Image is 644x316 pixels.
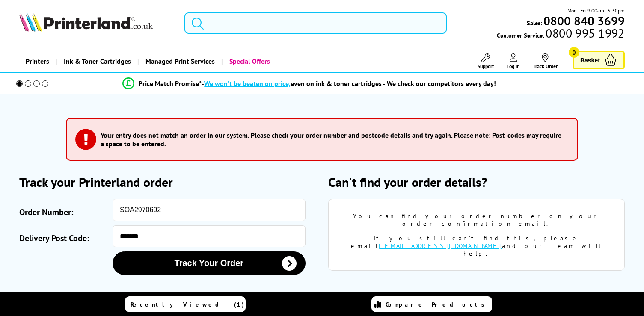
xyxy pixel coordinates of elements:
button: Track Your Order [113,251,306,275]
a: 0800 840 3699 [542,17,625,25]
span: Mon - Fri 9:00am - 5:30pm [567,6,625,15]
a: Compare Products [371,296,492,312]
span: Recently Viewed (1) [131,301,244,308]
span: Sales: [527,19,542,27]
a: Log In [507,53,520,69]
span: Customer Service: [497,29,624,39]
a: Printerland Logo [19,13,174,33]
span: Price Match Promise* [139,79,202,88]
span: Support [478,63,494,69]
a: Ink & Toner Cartridges [56,50,137,72]
li: modal_Promise [4,76,614,91]
img: Printerland Logo [19,13,153,32]
a: Track Order [533,53,558,69]
b: 0800 840 3699 [543,13,625,29]
div: If you still can't find this, please email and our team will help. [341,234,611,257]
label: Order Number: [19,203,108,221]
span: 0800 995 1992 [544,29,624,37]
h2: Track your Printerland order [19,174,316,190]
input: eg: SOA123456 or SO123456 [113,199,306,221]
span: 0 [569,47,579,58]
div: You can find your order number on your order confirmation email. [341,212,611,227]
a: Managed Print Services [137,50,221,72]
span: Log In [507,63,520,69]
a: Printers [19,50,56,72]
div: - even on ink & toner cartridges - We check our competitors every day! [202,79,496,88]
a: Recently Viewed (1) [125,296,246,312]
span: Ink & Toner Cartridges [64,50,131,72]
h2: Can't find your order details? [328,174,625,190]
span: Compare Products [386,301,489,308]
a: [EMAIL_ADDRESS][DOMAIN_NAME] [379,242,502,250]
a: Basket 0 [573,51,625,69]
a: Special Offers [221,50,276,72]
span: We won’t be beaten on price, [204,79,291,88]
a: Support [478,53,494,69]
label: Delivery Post Code: [19,230,108,247]
h3: Your entry does not match an order in our system. Please check your order number and postcode det... [101,131,564,148]
span: Basket [580,54,600,66]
